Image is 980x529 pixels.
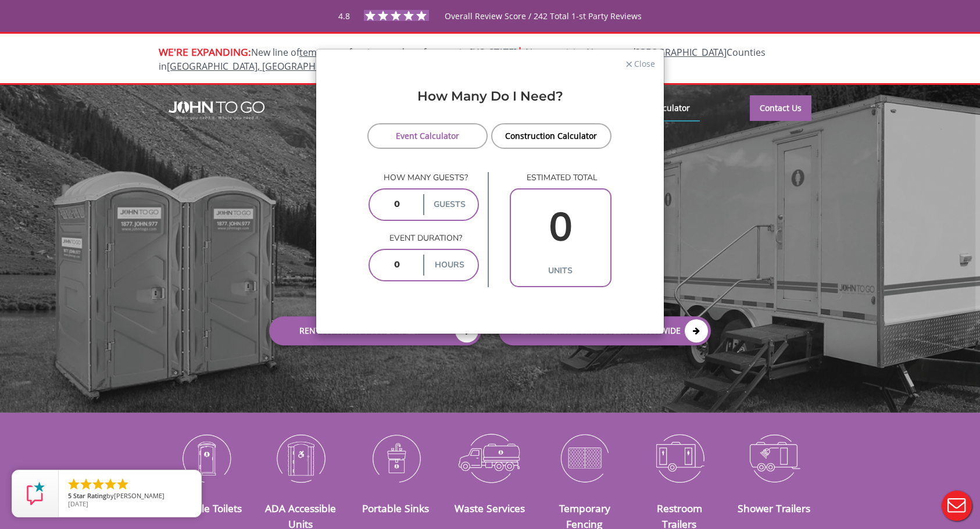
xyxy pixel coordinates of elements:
button: Close [625,57,655,70]
li:  [91,477,105,491]
p: estimated total [510,172,611,184]
p: Event duration? [369,233,479,244]
span: [DATE] [68,499,88,508]
button: Live Chat [933,482,980,529]
label: hours [423,255,474,276]
li:  [116,477,130,491]
li:  [79,477,93,491]
input: 0 [373,255,421,276]
input: 0 [514,194,607,261]
div: How Many Do I Need? [325,87,655,123]
label: units [514,260,607,281]
span: [PERSON_NAME] [114,491,164,500]
span: by [68,492,192,501]
label: guests [423,194,474,215]
span: Star Rating [73,491,106,500]
span: Close [633,57,655,68]
li:  [67,477,81,491]
span: × [625,55,633,72]
a: Event Calculator [367,123,488,149]
a: Construction Calculator [491,123,611,149]
input: 0 [373,194,421,215]
span: 5 [68,491,71,500]
p: How many guests? [369,172,479,184]
li:  [103,477,117,491]
img: Review Rating [24,482,47,505]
